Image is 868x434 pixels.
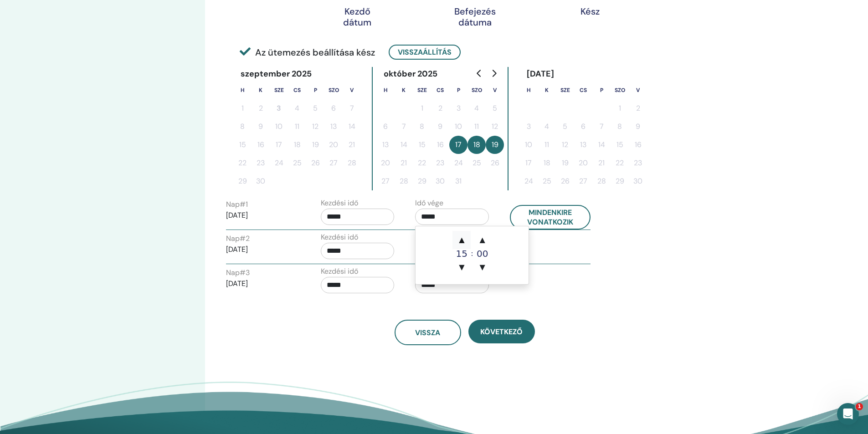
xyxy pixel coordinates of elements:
[611,172,629,190] button: 29
[389,45,461,60] button: Visszaállítás
[574,154,592,172] button: 20
[467,117,486,136] button: 11
[471,231,473,276] div: :
[413,99,431,117] button: 1
[395,81,413,99] th: kedd
[486,99,504,117] button: 5
[343,154,361,172] button: 28
[226,199,248,210] label: Nap # 1
[431,117,449,136] button: 9
[452,6,498,28] div: Befejezés dátuma
[480,327,523,337] span: Következő
[324,81,343,99] th: szombat
[431,81,449,99] th: csütörtök
[324,154,343,172] button: 27
[288,136,306,154] button: 18
[538,81,556,99] th: kedd
[468,320,535,343] button: Következő
[252,117,270,136] button: 9
[226,233,250,244] label: Nap # 2
[510,205,591,230] button: Mindenkire vonatkozik
[519,136,538,154] button: 10
[233,154,252,172] button: 22
[226,267,250,278] label: Nap # 3
[270,136,288,154] button: 17
[324,99,343,117] button: 6
[611,117,629,136] button: 8
[449,154,467,172] button: 24
[270,99,288,117] button: 3
[288,154,306,172] button: 25
[487,64,501,82] button: Go to next month
[233,81,252,99] th: hétfő
[233,172,252,190] button: 29
[538,172,556,190] button: 25
[837,403,859,425] iframe: Intercom live chat
[856,403,863,410] span: 1
[395,154,413,172] button: 21
[467,154,486,172] button: 25
[452,258,471,276] span: ▼
[538,117,556,136] button: 4
[252,81,270,99] th: kedd
[538,154,556,172] button: 18
[486,117,504,136] button: 12
[449,136,467,154] button: 17
[321,266,358,277] label: Kezdési idő
[431,99,449,117] button: 2
[324,136,343,154] button: 20
[449,99,467,117] button: 3
[611,136,629,154] button: 15
[592,81,611,99] th: péntek
[395,320,461,345] button: Vissza
[306,154,324,172] button: 26
[629,99,647,117] button: 2
[486,154,504,172] button: 26
[629,136,647,154] button: 16
[567,6,613,17] div: Kész
[473,249,492,258] div: 00
[413,136,431,154] button: 15
[252,172,270,190] button: 30
[629,172,647,190] button: 30
[556,81,574,99] th: szerda
[611,99,629,117] button: 1
[288,81,306,99] th: csütörtök
[321,232,358,243] label: Kezdési idő
[467,136,486,154] button: 18
[556,136,574,154] button: 12
[306,81,324,99] th: péntek
[252,136,270,154] button: 16
[592,172,611,190] button: 28
[519,81,538,99] th: hétfő
[519,154,538,172] button: 17
[592,117,611,136] button: 7
[343,99,361,117] button: 7
[306,117,324,136] button: 12
[574,117,592,136] button: 6
[629,81,647,99] th: vasárnap
[472,64,487,82] button: Go to previous month
[629,117,647,136] button: 9
[233,99,252,117] button: 1
[486,136,504,154] button: 19
[519,117,538,136] button: 3
[270,117,288,136] button: 10
[452,231,471,249] span: ▲
[233,117,252,136] button: 8
[611,81,629,99] th: szombat
[413,117,431,136] button: 8
[395,117,413,136] button: 7
[324,117,343,136] button: 13
[376,154,395,172] button: 20
[611,154,629,172] button: 22
[415,198,443,209] label: Idő vége
[233,67,319,81] div: szeptember 2025
[592,154,611,172] button: 21
[306,136,324,154] button: 19
[226,210,300,221] p: [DATE]
[376,172,395,190] button: 27
[431,172,449,190] button: 30
[449,81,467,99] th: péntek
[413,81,431,99] th: szerda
